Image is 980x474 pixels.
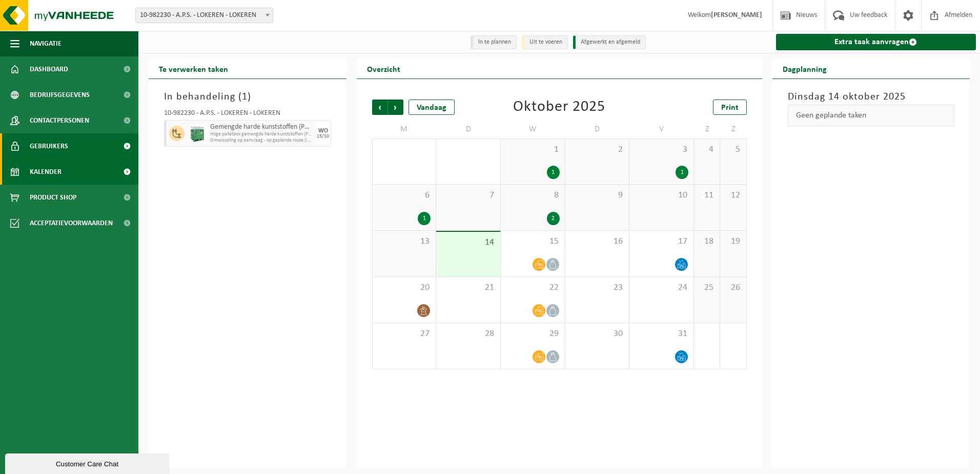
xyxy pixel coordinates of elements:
[388,100,403,115] span: Volgende
[210,137,313,144] span: Omwisseling op aanvraag - op geplande route (incl. verwerking)
[725,236,741,247] span: 19
[699,236,714,247] span: 18
[720,120,746,139] td: Z
[721,104,739,112] span: Print
[725,190,741,201] span: 12
[5,451,171,474] iframe: chat widget
[547,212,560,225] div: 2
[378,190,431,201] span: 6
[30,185,76,210] span: Product Shop
[573,35,646,49] li: Afgewerkt en afgemeld
[788,89,955,105] h3: Dinsdag 14 oktober 2025
[570,144,624,155] span: 2
[772,58,837,78] h2: Dagplanning
[506,282,560,293] span: 22
[635,190,688,201] span: 10
[635,282,688,293] span: 24
[441,190,495,201] span: 7
[506,328,560,340] span: 29
[318,128,328,134] div: WO
[317,134,329,139] div: 15/10
[30,56,68,82] span: Dashboard
[135,8,273,23] span: 10-982230 - A.P.S. - LOKEREN - LOKEREN
[30,82,90,108] span: Bedrijfsgegevens
[699,190,714,201] span: 11
[635,236,688,247] span: 17
[788,105,955,126] div: Geen geplande taken
[210,131,313,137] span: Hoge palletbox gemengde harde kunststoffen (PE en PP)
[242,92,248,102] span: 1
[699,144,714,155] span: 4
[441,237,495,248] span: 14
[570,328,624,340] span: 30
[725,282,741,293] span: 26
[776,34,976,50] a: Extra taak aanvragen
[409,100,455,115] div: Vandaag
[357,58,411,78] h2: Overzicht
[501,120,565,139] td: W
[471,35,517,49] li: In te plannen
[164,110,331,120] div: 10-982230 - A.P.S. - LOKEREN - LOKEREN
[418,212,431,225] div: 1
[635,144,688,155] span: 3
[190,125,205,142] img: PB-HB-1400-HPE-GN-11
[570,190,624,201] span: 9
[725,144,741,155] span: 5
[30,210,113,236] span: Acceptatievoorwaarden
[441,282,495,293] span: 21
[372,100,387,115] span: Vorige
[713,100,747,115] a: Print
[513,100,605,115] div: Oktober 2025
[699,282,714,293] span: 25
[506,144,560,155] span: 1
[565,120,630,139] td: D
[506,236,560,247] span: 15
[570,236,624,247] span: 16
[694,120,720,139] td: Z
[711,11,762,19] strong: [PERSON_NAME]
[136,8,273,23] span: 10-982230 - A.P.S. - LOKEREN - LOKEREN
[378,282,431,293] span: 20
[676,166,688,179] div: 1
[547,166,560,179] div: 1
[570,282,624,293] span: 23
[30,133,68,159] span: Gebruikers
[378,328,431,340] span: 27
[436,120,501,139] td: D
[629,120,694,139] td: V
[149,58,238,78] h2: Te verwerken taken
[372,120,437,139] td: M
[441,328,495,340] span: 28
[506,190,560,201] span: 8
[378,236,431,247] span: 13
[30,31,62,56] span: Navigatie
[30,108,89,133] span: Contactpersonen
[164,89,331,105] h3: In behandeling ( )
[522,35,568,49] li: Uit te voeren
[210,123,313,131] span: Gemengde harde kunststoffen (PE en PP), recycleerbaar (industrieel)
[635,328,688,340] span: 31
[30,159,62,185] span: Kalender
